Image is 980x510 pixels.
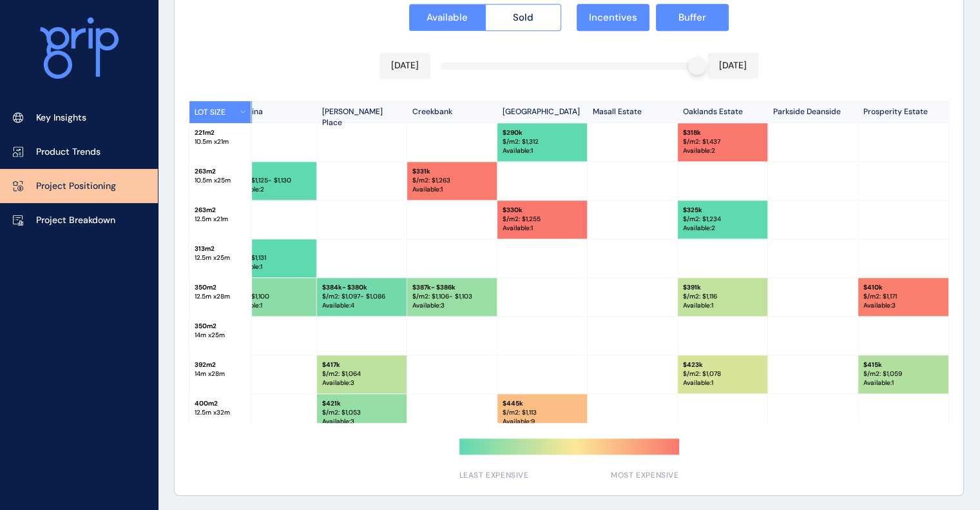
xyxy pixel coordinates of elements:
[683,215,762,224] p: $/m2: $ 1,234
[195,369,245,378] p: 14 m x 28 m
[232,176,311,185] p: $/m2: $ 1,125 - $1,130
[863,283,943,292] p: $ 410k
[588,101,678,123] p: Masall Estate
[322,301,401,310] p: Available : 4
[503,408,582,417] p: $/m2: $ 1,113
[232,244,311,253] p: $ 354k
[503,146,582,155] p: Available : 1
[683,369,762,378] p: $/m2: $ 1,078
[513,11,533,24] span: Sold
[195,215,245,224] p: 12.5 m x 21 m
[719,59,747,72] p: [DATE]
[232,262,311,271] p: Available : 1
[189,101,251,123] button: LOT SIZE
[863,378,943,387] p: Available : 1
[577,4,649,31] button: Incentives
[863,301,943,310] p: Available : 3
[195,128,245,137] p: 221 m2
[863,369,943,378] p: $/m2: $ 1,059
[412,292,492,301] p: $/m2: $ 1,106 - $1,103
[232,301,311,310] p: Available : 1
[322,369,401,378] p: $/m2: $ 1,064
[36,214,115,227] p: Project Breakdown
[195,167,245,176] p: 263 m2
[195,399,245,408] p: 400 m2
[232,253,311,262] p: $/m2: $ 1,131
[317,101,407,123] p: [PERSON_NAME] Place
[322,408,401,417] p: $/m2: $ 1,053
[485,4,562,31] button: Sold
[195,206,245,215] p: 263 m2
[407,101,497,123] p: Creekbank
[863,292,943,301] p: $/m2: $ 1,171
[683,301,762,310] p: Available : 1
[195,253,245,262] p: 12.5 m x 25 m
[678,11,706,24] span: Buffer
[589,11,637,24] span: Incentives
[195,322,245,331] p: 350 m2
[503,417,582,426] p: Available : 9
[768,101,858,123] p: Parkside Deanside
[195,244,245,253] p: 313 m2
[232,283,311,292] p: $ 385k
[195,137,245,146] p: 10.5 m x 21 m
[391,59,419,72] p: [DATE]
[409,4,485,31] button: Available
[503,224,582,233] p: Available : 1
[683,378,762,387] p: Available : 1
[503,215,582,224] p: $/m2: $ 1,255
[412,185,492,194] p: Available : 1
[678,101,768,123] p: Oaklands Estate
[195,360,245,369] p: 392 m2
[863,360,943,369] p: $ 415k
[611,470,678,481] span: MOST EXPENSIVE
[683,283,762,292] p: $ 391k
[427,11,468,24] span: Available
[503,399,582,408] p: $ 445k
[412,167,492,176] p: $ 331k
[195,408,245,417] p: 12.5 m x 32 m
[683,224,762,233] p: Available : 2
[503,128,582,137] p: $ 290k
[36,112,86,124] p: Key Insights
[232,185,311,194] p: Available : 2
[36,146,101,159] p: Product Trends
[858,101,948,123] p: Prosperity Estate
[503,137,582,146] p: $/m2: $ 1,312
[683,146,762,155] p: Available : 2
[195,331,245,340] p: 14 m x 25 m
[683,128,762,137] p: $ 318k
[232,167,311,176] p: $ 296k
[195,283,245,292] p: 350 m2
[683,137,762,146] p: $/m2: $ 1,437
[322,378,401,387] p: Available : 3
[412,176,492,185] p: $/m2: $ 1,263
[412,283,492,292] p: $ 387k - $386k
[36,180,116,193] p: Project Positioning
[497,101,588,123] p: [GEOGRAPHIC_DATA]
[195,176,245,185] p: 10.5 m x 25 m
[459,470,529,481] span: LEAST EXPENSIVE
[322,399,401,408] p: $ 421k
[683,360,762,369] p: $ 423k
[503,206,582,215] p: $ 330k
[683,292,762,301] p: $/m2: $ 1,116
[227,101,317,123] p: Carolina
[322,283,401,292] p: $ 384k - $380k
[412,301,492,310] p: Available : 3
[322,292,401,301] p: $/m2: $ 1,097 - $1,086
[656,4,729,31] button: Buffer
[322,360,401,369] p: $ 417k
[322,417,401,426] p: Available : 3
[232,292,311,301] p: $/m2: $ 1,100
[683,206,762,215] p: $ 325k
[195,292,245,301] p: 12.5 m x 28 m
